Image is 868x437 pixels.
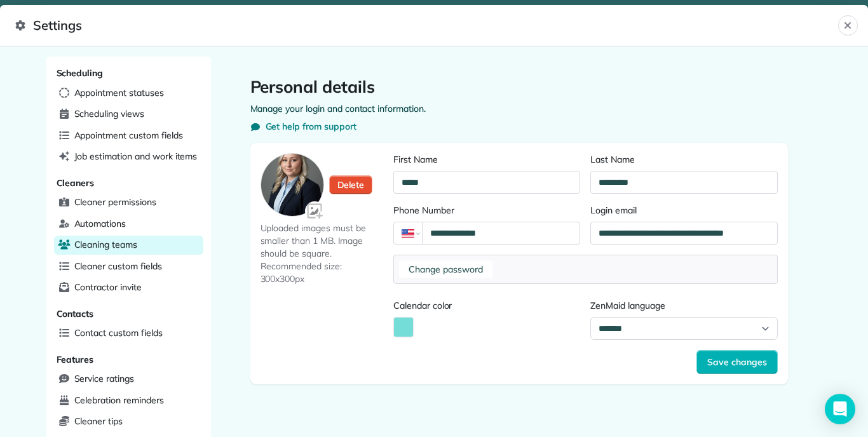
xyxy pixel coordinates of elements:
[250,102,788,115] p: Manage your login and contact information.
[707,356,767,368] span: Save changes
[696,350,778,374] button: Save changes
[54,147,203,166] a: Job estimation and work items
[329,175,373,194] button: Delete
[838,15,858,36] button: Close
[54,126,203,145] a: Appointment custom fields
[54,105,203,124] a: Scheduling views
[54,193,203,212] a: Cleaner permissions
[590,204,777,217] label: Login email
[305,201,326,222] img: Avatar input
[74,260,162,272] span: Cleaner custom fields
[393,317,414,337] button: Activate Color Picker
[74,415,123,427] span: Cleaner tips
[57,308,94,319] span: Contacts
[399,260,492,278] button: Change password
[825,394,855,424] div: Open Intercom Messenger
[590,299,777,312] label: ZenMaid language
[54,236,203,255] a: Cleaning teams
[54,412,203,431] a: Cleaner tips
[57,354,94,365] span: Features
[74,196,156,208] span: Cleaner permissions
[57,67,104,79] span: Scheduling
[393,153,580,166] label: First Name
[54,324,203,343] a: Contact custom fields
[74,372,134,385] span: Service ratings
[74,150,198,163] span: Job estimation and work items
[54,84,203,103] a: Appointment statuses
[74,326,163,339] span: Contact custom fields
[250,120,356,133] button: Get help from support
[74,86,164,99] span: Appointment statuses
[15,15,838,36] span: Settings
[261,222,389,285] span: Uploaded images must be smaller than 1 MB. Image should be square. Recommended size: 300x300px
[54,257,203,276] a: Cleaner custom fields
[74,217,126,230] span: Automations
[74,281,142,293] span: Contractor invite
[54,370,203,389] a: Service ratings
[266,120,356,133] span: Get help from support
[393,299,580,312] label: Calendar color
[74,238,137,251] span: Cleaning teams
[337,178,365,191] span: Delete
[74,107,144,120] span: Scheduling views
[74,129,183,142] span: Appointment custom fields
[74,394,164,407] span: Celebration reminders
[54,391,203,410] a: Celebration reminders
[54,278,203,297] a: Contractor invite
[54,215,203,234] a: Automations
[261,130,323,239] img: Avatar preview
[57,177,95,189] span: Cleaners
[590,153,777,166] label: Last Name
[250,77,788,97] h1: Personal details
[393,204,580,217] label: Phone Number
